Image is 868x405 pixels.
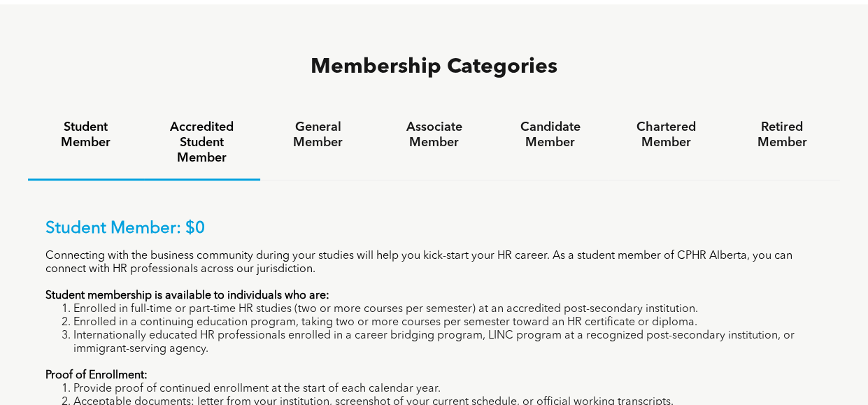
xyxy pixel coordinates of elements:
[73,303,823,316] li: Enrolled in full-time or part-time HR studies (two or more courses per semester) at an accredited...
[273,120,364,150] h4: General Member
[157,120,248,166] h4: Accredited Student Member
[45,290,329,301] strong: Student membership is available to individuals who are:
[41,120,131,150] h4: Student Member
[620,120,711,150] h4: Chartered Member
[73,316,823,329] li: Enrolled in a continuing education program, taking two or more courses per semester toward an HR ...
[73,383,823,396] li: Provide proof of continued enrollment at the start of each calendar year.
[45,370,148,381] strong: Proof of Enrollment:
[311,57,557,78] span: Membership Categories
[737,120,827,150] h4: Retired Member
[45,250,823,276] p: Connecting with the business community during your studies will help you kick-start your HR caree...
[73,329,823,356] li: Internationally educated HR professionals enrolled in a career bridging program, LINC program at ...
[45,219,823,239] p: Student Member: $0
[504,120,595,150] h4: Candidate Member
[389,120,480,150] h4: Associate Member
